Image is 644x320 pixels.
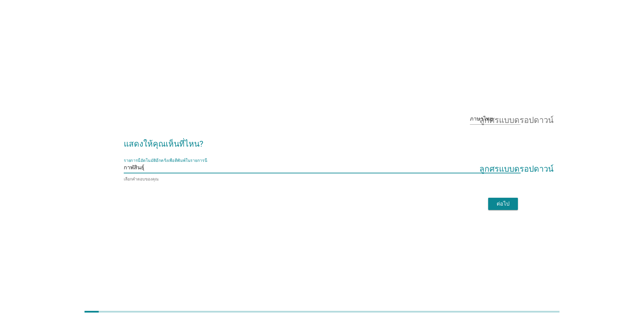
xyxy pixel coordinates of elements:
font: ลูกศรแบบดรอปดาวน์ [479,115,553,123]
input: รายการนี้อัตโนมัติอีกครั้งเพื่อตีพิมพ์ในรายการนี้ [144,162,511,173]
div: เลือกคำตอบของคุณ [124,176,521,182]
font: กาฬสินธุ์ [124,164,144,171]
font: ต่อไป [497,200,509,207]
font: ภาษาไทย [470,115,493,122]
button: ต่อไป [488,198,518,210]
font: แสดงให้คุณเห็นที่ไหน? [124,139,203,149]
font: ลูกศรแบบดรอปดาวน์ [479,164,553,172]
